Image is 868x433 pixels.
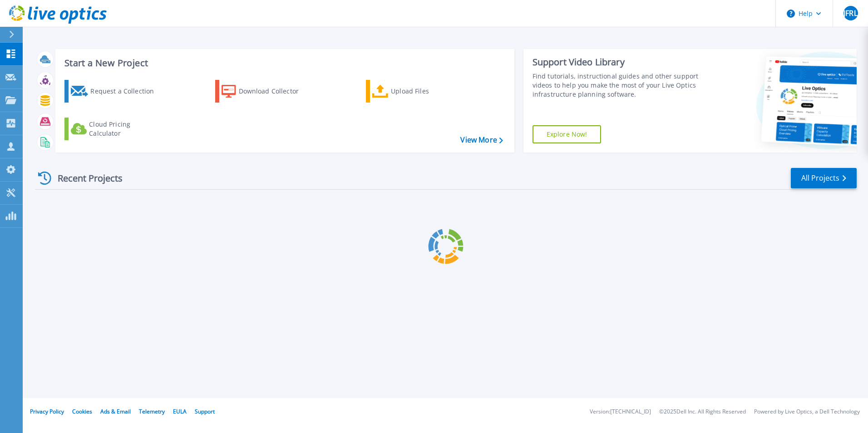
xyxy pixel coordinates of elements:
a: Privacy Policy [30,408,64,415]
a: Telemetry [139,408,165,415]
li: © 2025 Dell Inc. All Rights Reserved [659,409,746,415]
a: View More [460,136,503,144]
li: Version: [TECHNICAL_ID] [590,409,651,415]
div: Request a Collection [90,82,163,100]
a: Support [195,408,215,415]
a: Cloud Pricing Calculator [64,118,166,140]
h3: Start a New Project [64,58,503,68]
a: All Projects [791,168,857,188]
a: Cookies [72,408,92,415]
a: Download Collector [215,80,316,103]
a: Explore Now! [533,125,602,143]
a: EULA [173,408,187,415]
a: Request a Collection [64,80,166,103]
div: Support Video Library [533,56,702,68]
a: Upload Files [366,80,467,103]
li: Powered by Live Optics, a Dell Technology [754,409,860,415]
div: Download Collector [239,82,311,100]
div: Recent Projects [35,167,135,189]
a: Ads & Email [100,408,131,415]
div: Find tutorials, instructional guides and other support videos to help you make the most of your L... [533,72,702,99]
div: Cloud Pricing Calculator [89,120,162,138]
div: Upload Files [391,82,464,100]
span: JFRL [843,10,858,17]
